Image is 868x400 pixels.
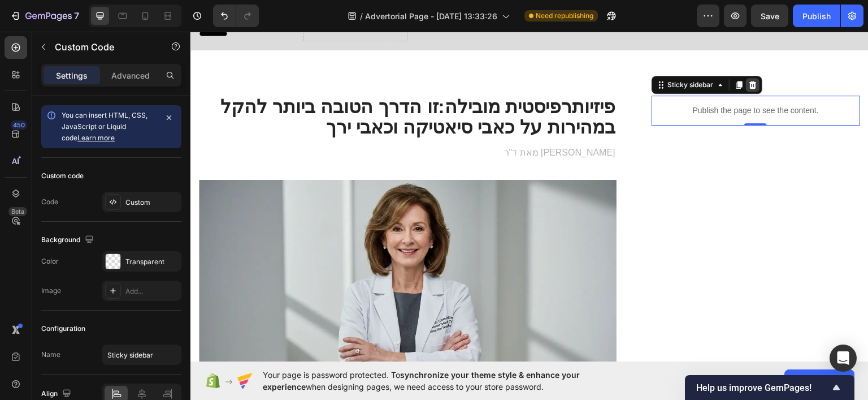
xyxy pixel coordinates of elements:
[8,207,27,216] div: Beta
[41,324,85,334] div: Configuration
[125,197,179,208] div: Custom
[190,32,868,362] iframe: Design area
[41,171,84,181] div: Custom code
[793,5,840,27] button: Publish
[248,64,424,85] strong: פיזיותרפיסטית מובילה:
[77,134,115,142] a: Learn more
[41,350,60,360] div: Name
[314,113,425,130] p: מאת ד"ר [PERSON_NAME]
[11,121,27,130] div: 450
[111,70,150,81] p: Advanced
[802,10,831,22] div: Publish
[751,5,788,27] button: Save
[41,256,59,266] div: Color
[461,73,670,85] p: Publish the page to see the content.
[41,286,61,296] div: Image
[696,382,830,393] span: Help us improve GemPages!
[360,10,363,22] span: /
[125,286,179,296] div: Add...
[784,369,854,392] button: Allow access
[475,48,526,58] div: Sticky sidebar
[536,11,593,21] span: Need republishing
[263,370,580,392] span: synchronize your theme style & enhance your experience
[761,11,779,21] span: Save
[41,233,96,248] div: Background
[696,381,843,394] button: Show survey - Help us improve GemPages!
[125,257,179,267] div: Transparent
[5,5,84,27] button: 7
[830,345,857,372] div: Open Intercom Messenger
[365,10,497,22] span: Advertorial Page - [DATE] 13:33:26
[8,148,426,376] img: Alt Image
[213,5,259,27] div: Undo/Redo
[74,9,79,23] p: 7
[263,369,624,393] span: Your page is password protected. To when designing pages, we need access to your store password.
[55,40,151,54] p: Custom Code
[62,111,147,142] span: You can insert HTML, CSS, JavaScript or Liquid code
[41,197,58,207] div: Code
[56,70,88,81] p: Settings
